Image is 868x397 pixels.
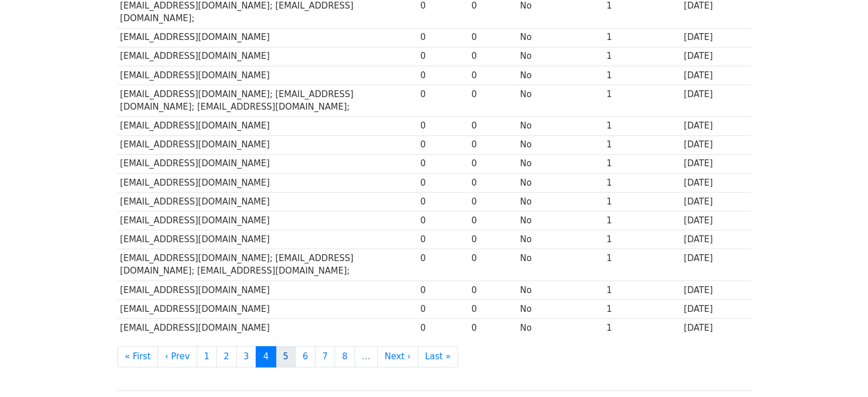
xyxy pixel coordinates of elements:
a: 3 [236,346,257,367]
a: Next › [377,346,418,367]
a: 5 [276,346,296,367]
td: 1 [604,318,681,337]
td: No [517,28,603,47]
td: 0 [469,249,517,281]
td: No [517,47,603,66]
td: 1 [604,230,681,249]
td: [DATE] [681,192,750,211]
td: [EMAIL_ADDRESS][DOMAIN_NAME] [118,280,418,299]
a: 1 [197,346,217,367]
td: No [517,135,603,154]
td: 0 [469,85,517,117]
td: 0 [469,135,517,154]
td: No [517,230,603,249]
td: 0 [469,117,517,135]
td: 0 [469,173,517,192]
td: 1 [604,249,681,281]
td: No [517,173,603,192]
td: [EMAIL_ADDRESS][DOMAIN_NAME] [118,192,418,211]
td: No [517,154,603,173]
td: 0 [469,154,517,173]
td: No [517,117,603,135]
td: [EMAIL_ADDRESS][DOMAIN_NAME] [118,28,418,47]
td: 1 [604,299,681,318]
td: [EMAIL_ADDRESS][DOMAIN_NAME] [118,47,418,66]
td: No [517,299,603,318]
td: 1 [604,173,681,192]
td: [DATE] [681,117,750,135]
td: 0 [469,211,517,230]
td: [DATE] [681,211,750,230]
td: [EMAIL_ADDRESS][DOMAIN_NAME] [118,135,418,154]
td: [DATE] [681,135,750,154]
td: [DATE] [681,173,750,192]
td: 0 [469,318,517,337]
td: 0 [417,249,469,281]
td: [EMAIL_ADDRESS][DOMAIN_NAME] [118,211,418,230]
td: 1 [604,117,681,135]
td: No [517,66,603,85]
td: 1 [604,47,681,66]
a: Last » [418,346,458,367]
td: 1 [604,192,681,211]
td: [DATE] [681,28,750,47]
td: No [517,211,603,230]
td: [EMAIL_ADDRESS][DOMAIN_NAME] [118,230,418,249]
td: 0 [469,192,517,211]
td: 0 [469,28,517,47]
td: 0 [417,117,469,135]
td: No [517,318,603,337]
td: 0 [469,280,517,299]
td: 0 [417,192,469,211]
td: [EMAIL_ADDRESS][DOMAIN_NAME]; [EMAIL_ADDRESS][DOMAIN_NAME]; [EMAIL_ADDRESS][DOMAIN_NAME]; [118,249,418,281]
td: [DATE] [681,280,750,299]
td: 0 [469,230,517,249]
td: 0 [469,47,517,66]
td: 1 [604,154,681,173]
td: 0 [417,154,469,173]
td: No [517,249,603,281]
td: 0 [417,280,469,299]
td: 0 [469,66,517,85]
td: 0 [417,211,469,230]
td: 1 [604,280,681,299]
a: 4 [256,346,276,367]
td: [DATE] [681,249,750,281]
td: 1 [604,28,681,47]
td: 1 [604,211,681,230]
a: 6 [295,346,316,367]
a: « First [118,346,159,367]
td: 0 [417,66,469,85]
td: [EMAIL_ADDRESS][DOMAIN_NAME] [118,299,418,318]
td: [EMAIL_ADDRESS][DOMAIN_NAME] [118,173,418,192]
td: 1 [604,66,681,85]
td: No [517,280,603,299]
td: [EMAIL_ADDRESS][DOMAIN_NAME]; [EMAIL_ADDRESS][DOMAIN_NAME]; [EMAIL_ADDRESS][DOMAIN_NAME]; [118,85,418,117]
td: [DATE] [681,299,750,318]
td: 0 [417,318,469,337]
td: 1 [604,85,681,117]
a: 7 [315,346,336,367]
td: [DATE] [681,85,750,117]
iframe: Chat Widget [811,342,868,397]
td: No [517,192,603,211]
td: [DATE] [681,66,750,85]
td: [DATE] [681,230,750,249]
td: 1 [604,135,681,154]
td: 0 [417,299,469,318]
a: 8 [334,346,355,367]
td: [DATE] [681,154,750,173]
td: [DATE] [681,318,750,337]
td: No [517,85,603,117]
td: 0 [417,85,469,117]
td: 0 [417,28,469,47]
td: [EMAIL_ADDRESS][DOMAIN_NAME] [118,66,418,85]
td: 0 [417,135,469,154]
td: 0 [417,173,469,192]
td: 0 [417,47,469,66]
td: [EMAIL_ADDRESS][DOMAIN_NAME] [118,117,418,135]
a: ‹ Prev [158,346,197,367]
td: [DATE] [681,47,750,66]
td: 0 [417,230,469,249]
